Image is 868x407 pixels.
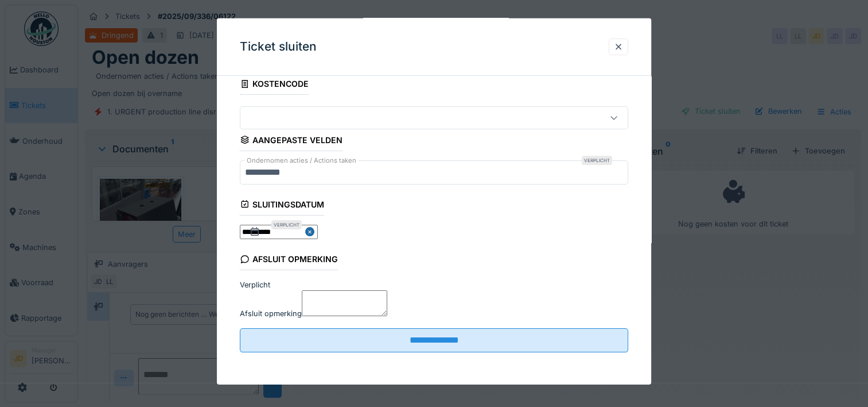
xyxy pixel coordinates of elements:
[271,220,302,229] div: Verplicht
[582,156,612,165] div: Verplicht
[240,40,317,54] h3: Ticket sluiten
[240,308,302,319] label: Afsluit opmerking
[240,279,628,290] div: Verplicht
[240,75,309,95] div: Kostencode
[240,196,324,216] div: Sluitingsdatum
[244,156,359,166] label: Ondernomen acties / Actions taken
[305,225,318,239] button: Close
[240,251,338,270] div: Afsluit opmerking
[240,131,342,151] div: Aangepaste velden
